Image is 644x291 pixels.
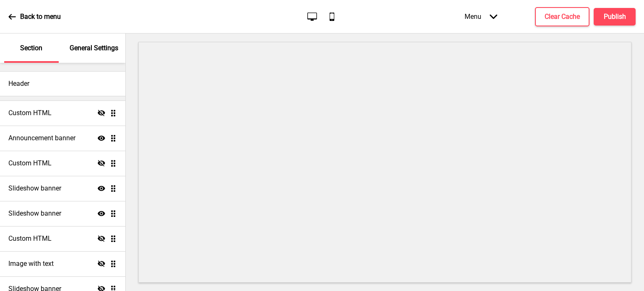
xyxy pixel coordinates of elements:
[8,79,29,88] h4: Header
[70,44,118,53] p: General Settings
[545,12,580,21] h4: Clear Cache
[8,5,61,28] a: Back to menu
[20,12,61,21] p: Back to menu
[604,12,626,21] h4: Publish
[535,7,589,26] button: Clear Cache
[8,134,75,143] h4: Announcement banner
[8,234,52,243] h4: Custom HTML
[20,44,42,53] p: Section
[594,8,636,26] button: Publish
[8,259,54,268] h4: Image with text
[8,159,52,168] h4: Custom HTML
[8,184,61,193] h4: Slideshow banner
[8,108,52,118] h4: Custom HTML
[456,4,506,29] div: Menu
[8,209,61,218] h4: Slideshow banner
